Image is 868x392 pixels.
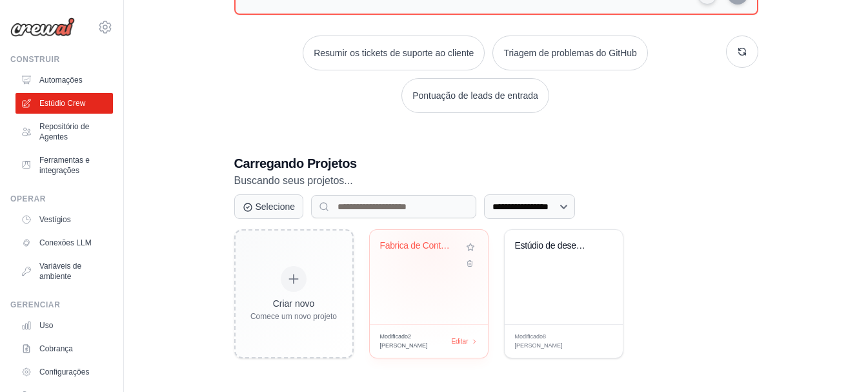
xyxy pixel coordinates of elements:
font: Configurações [39,367,89,377]
a: Vestígios [15,209,113,230]
font: Conexões LLM [39,238,92,247]
font: Triagem de problemas do GitHub [503,48,636,58]
font: Uso [39,321,53,330]
button: Resumir os tickets de suporte ao cliente [303,36,485,70]
font: Buscando seus projetos... [234,175,353,186]
font: Vestígios [39,215,71,224]
font: Estúdio Crew [39,99,85,108]
img: Logotipo [10,17,75,37]
button: Excluir projeto [463,257,478,270]
font: Selecione [256,201,296,212]
font: 8 [PERSON_NAME] [515,333,563,349]
font: Carregando Projetos [234,156,357,170]
font: Variáveis ​​de ambiente [39,262,81,281]
a: Automações [15,70,113,90]
a: Repositório de Agentes [15,116,113,147]
font: Estúdio de desenvolvimento de jogos Prism [515,240,681,251]
font: Automações [39,76,83,85]
font: Fabrica de Conteudo Viral WhatsApp [380,240,521,251]
font: Construir [10,55,60,64]
button: Receba novas sugestões [726,36,758,68]
button: Adicionar aos favoritos [463,240,478,254]
font: Ferramentas e integrações [39,156,90,175]
font: Resumir os tickets de suporte ao cliente [314,48,474,58]
font: Repositório de Agentes [39,122,89,141]
font: Gerenciar [10,300,60,309]
button: Selecione [234,194,304,219]
button: Triagem de problemas do GitHub [492,36,647,70]
a: Uso [15,315,113,336]
a: Estúdio Crew [15,93,113,114]
a: Ferramentas e integrações [15,150,113,181]
font: Operar [10,194,46,203]
a: Cobrança [15,338,113,359]
button: Pontuação de leads de entrada [401,78,549,113]
font: Modificado [515,333,543,340]
a: Conexões LLM [15,232,113,253]
font: Pontuação de leads de entrada [412,90,538,101]
a: Configurações [15,362,113,382]
div: Fabrica de Conteudo Viral WhatsApp [380,240,458,252]
font: Editar [586,338,603,345]
a: Variáveis ​​de ambiente [15,256,113,287]
font: Modificado [380,333,409,340]
font: 2 [PERSON_NAME] [380,333,428,349]
div: Estúdio de desenvolvimento de jogos Prism [515,240,593,252]
font: Criar novo [273,298,315,309]
font: Editar [451,338,468,345]
font: Cobrança [39,344,73,353]
font: Comece um novo projeto [250,312,337,321]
